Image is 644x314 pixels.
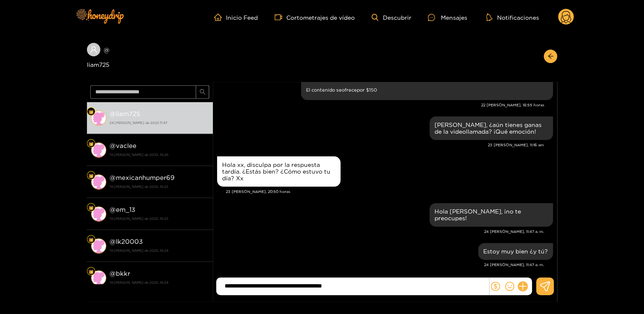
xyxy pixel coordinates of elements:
div: @liam725 [87,43,213,69]
font: mexicanhumper69 [116,174,175,181]
a: Inicio Feed [214,13,258,21]
font: ofrece [342,87,357,92]
font: Notificaciones [497,14,539,21]
span: buscar [199,89,206,96]
font: 19 [PERSON_NAME] de 2025, 16:26 [110,153,168,156]
img: Nivel de ventilador [89,205,94,210]
img: conversación [91,111,106,126]
font: 23 [PERSON_NAME], 11:16 am [488,143,544,147]
img: conversación [91,142,106,158]
button: buscar [196,85,209,99]
font: 19 [PERSON_NAME] de 2025, 16:25 [110,185,168,188]
font: 24 [PERSON_NAME], 11:47 a. m. [484,263,544,267]
span: sonrisa [505,282,514,291]
font: El contenido se [306,87,342,92]
font: 150 [369,87,377,92]
span: flecha izquierda [547,53,554,60]
img: conversación [91,238,106,253]
font: 19 [PERSON_NAME] de 2025, 16:25 [110,217,168,220]
font: Hola [PERSON_NAME], ¡no te preocupes! [435,208,521,221]
font: 22 [PERSON_NAME], 18:55 horas [481,103,544,107]
font: @vaclee [110,142,136,149]
font: @bkkr [110,270,130,277]
font: liam725 [87,61,110,68]
font: 19 [PERSON_NAME] de 2025, 16:24 [110,281,168,284]
img: conversación [91,270,106,285]
font: Descubrir [382,14,411,21]
button: flecha izquierda [544,50,557,63]
font: 24 [PERSON_NAME], 11:47 a. m. [484,230,544,234]
font: @ [110,206,116,213]
font: liam725 [116,110,140,117]
font: @ [110,174,116,181]
div: 24 de agosto, 11:47 a. m. [429,203,553,227]
img: Nivel de ventilador [89,173,94,178]
font: @ [104,47,110,53]
font: por $ [357,87,369,92]
button: Notificaciones [484,13,541,21]
a: Cortometrajes de vídeo [275,13,355,21]
img: Nivel de ventilador [89,269,94,274]
font: 19 [PERSON_NAME] de 2025, 16:24 [110,249,168,252]
div: 24 de agosto, 11:47 a. m. [478,243,553,260]
span: dólar [491,282,500,291]
font: [PERSON_NAME], ¿aún tienes ganas de la videollamada? ¡Qué emoción! [435,121,542,135]
font: @ [110,238,116,245]
font: Estoy muy bien ¿y tú? [483,248,548,254]
font: Hola xx, disculpa por la respuesta tardía. ¿Estás bien? ¿Cómo estuvo tu día? Xx [222,161,330,181]
font: em_13 [116,206,135,213]
div: 23 de agosto, 11:16 am [429,116,553,140]
span: usuario [90,46,97,53]
img: conversación [91,174,106,190]
font: @ [110,110,116,117]
font: lk20003 [116,238,143,245]
button: dólar [489,280,502,293]
img: Nivel de ventilador [89,109,94,114]
font: Cortometrajes de vídeo [286,14,355,21]
div: 23 de agosto, 20:50 horas [217,156,340,187]
span: hogar [214,13,226,21]
font: 23 [PERSON_NAME], 20:50 horas [226,190,290,194]
font: 24 [PERSON_NAME] de 2025 11:47 [110,121,168,124]
img: conversación [91,206,106,222]
span: cámara de vídeo [275,13,286,21]
img: Nivel de ventilador [89,141,94,146]
a: Descubrir [372,14,411,21]
font: Inicio Feed [226,14,258,21]
img: Nivel de ventilador [89,237,94,242]
font: Mensajes [440,14,467,21]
